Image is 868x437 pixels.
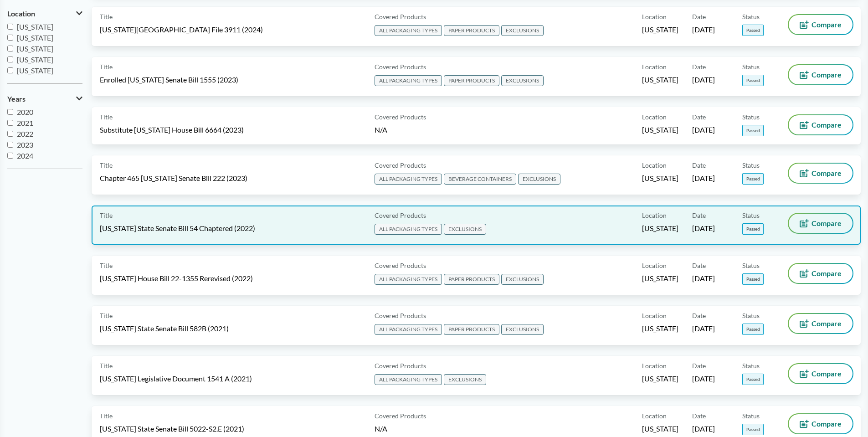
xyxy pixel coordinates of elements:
[444,324,499,335] span: PAPER PRODUCTS
[812,320,842,327] span: Compare
[375,424,387,433] span: N/A
[642,211,667,220] span: Location
[375,311,426,320] span: Covered Products
[789,214,853,233] button: Compare
[375,211,426,220] span: Covered Products
[444,174,516,185] span: BEVERAGE CONTAINERS
[742,261,760,270] span: Status
[812,170,842,177] span: Compare
[7,95,26,103] span: Years
[742,112,760,122] span: Status
[789,115,853,134] button: Compare
[375,274,442,285] span: ALL PACKAGING TYPES
[742,173,764,185] span: Passed
[812,270,842,277] span: Compare
[7,153,13,159] input: 2024
[7,91,82,107] button: Years
[375,112,426,122] span: Covered Products
[375,174,442,185] span: ALL PACKAGING TYPES
[100,424,244,434] span: [US_STATE] State Senate Bill 5022-S2.E (2021)
[17,118,33,127] span: 2021
[642,25,678,35] span: [US_STATE]
[100,112,113,122] span: Title
[100,361,113,370] span: Title
[742,374,764,385] span: Passed
[7,46,13,51] input: [US_STATE]
[789,414,853,433] button: Compare
[692,361,706,370] span: Date
[742,411,760,421] span: Status
[100,211,113,220] span: Title
[100,173,247,183] span: Chapter 465 [US_STATE] Senate Bill 222 (2023)
[100,75,238,85] span: Enrolled [US_STATE] Senate Bill 1555 (2023)
[100,374,252,384] span: [US_STATE] Legislative Document 1541 A (2021)
[7,67,13,73] input: [US_STATE]
[375,125,387,134] span: N/A
[742,125,764,136] span: Passed
[692,75,715,85] span: [DATE]
[812,21,842,28] span: Compare
[692,25,715,35] span: [DATE]
[692,273,715,283] span: [DATE]
[692,261,706,270] span: Date
[692,12,706,21] span: Date
[642,311,667,320] span: Location
[789,65,853,84] button: Compare
[642,411,667,421] span: Location
[742,424,764,435] span: Passed
[692,211,706,220] span: Date
[642,160,667,170] span: Location
[742,361,760,370] span: Status
[7,24,13,30] input: [US_STATE]
[642,112,667,122] span: Location
[100,223,255,233] span: [US_STATE] State Senate Bill 54 Chaptered (2022)
[642,361,667,370] span: Location
[444,25,499,36] span: PAPER PRODUCTS
[17,66,53,75] span: [US_STATE]
[642,374,678,384] span: [US_STATE]
[642,424,678,434] span: [US_STATE]
[692,62,706,72] span: Date
[100,125,244,135] span: Substitute [US_STATE] House Bill 6664 (2023)
[692,112,706,122] span: Date
[7,131,13,137] input: 2022
[100,411,113,421] span: Title
[812,71,842,78] span: Compare
[642,125,678,135] span: [US_STATE]
[812,370,842,377] span: Compare
[17,129,33,138] span: 2022
[692,125,715,135] span: [DATE]
[692,223,715,233] span: [DATE]
[100,261,113,270] span: Title
[17,55,53,64] span: [US_STATE]
[100,311,113,320] span: Title
[812,420,842,427] span: Compare
[642,12,667,21] span: Location
[375,224,442,235] span: ALL PACKAGING TYPES
[375,160,426,170] span: Covered Products
[501,25,544,36] span: EXCLUSIONS
[742,211,760,220] span: Status
[692,424,715,434] span: [DATE]
[692,324,715,334] span: [DATE]
[692,173,715,183] span: [DATE]
[742,160,760,170] span: Status
[642,261,667,270] span: Location
[642,223,678,233] span: [US_STATE]
[17,140,33,149] span: 2023
[17,44,53,53] span: [US_STATE]
[742,324,764,335] span: Passed
[17,108,33,116] span: 2020
[642,324,678,334] span: [US_STATE]
[375,324,442,335] span: ALL PACKAGING TYPES
[7,35,13,41] input: [US_STATE]
[789,164,853,183] button: Compare
[742,311,760,320] span: Status
[444,274,499,285] span: PAPER PRODUCTS
[444,75,499,86] span: PAPER PRODUCTS
[812,121,842,129] span: Compare
[742,273,764,285] span: Passed
[642,62,667,72] span: Location
[375,361,426,370] span: Covered Products
[692,311,706,320] span: Date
